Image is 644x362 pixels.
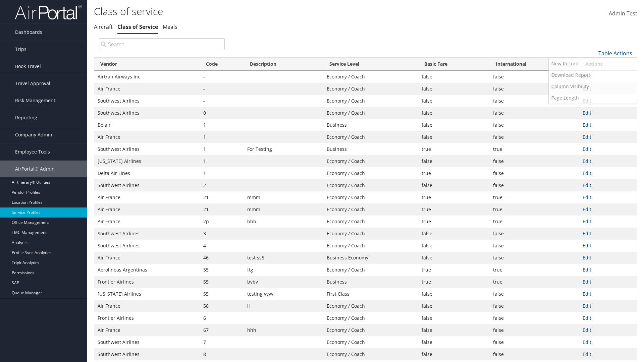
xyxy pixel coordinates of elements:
[15,41,26,58] span: Trips
[15,24,42,41] span: Dashboards
[15,161,55,177] span: AirPortal® Admin
[15,92,55,109] span: Risk Management
[15,75,50,92] span: Travel Approval
[15,126,52,143] span: Company Admin
[15,109,37,126] span: Reporting
[15,143,50,160] span: Employee Tools
[549,93,637,104] a: 100
[15,4,82,20] img: airportal-logo.png
[549,59,637,70] a: 10
[549,81,637,93] a: 50
[15,58,41,75] span: Book Travel
[549,58,637,69] a: New Record
[549,70,637,81] a: 25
